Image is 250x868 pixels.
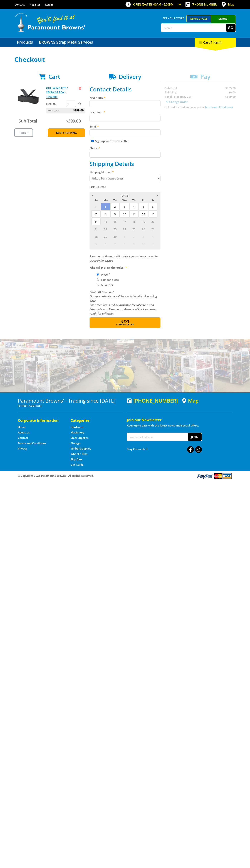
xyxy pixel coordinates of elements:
[71,436,88,440] a: Go to the Steel Supplies page
[90,175,160,182] select: Please select a shipping method.
[110,233,120,240] span: 30
[100,271,111,278] label: Myself
[139,203,148,210] span: 5
[120,218,129,225] span: 17
[71,441,80,445] a: Go to the Storage page
[36,38,96,47] a: Go to the BROWNS Scrap Metal Services page
[139,233,148,240] span: 3
[91,225,101,233] span: 21
[90,151,160,158] input: Please enter your telephone number.
[66,118,81,124] span: $399.00
[148,225,157,233] span: 27
[91,240,101,248] span: 5
[90,95,160,100] label: First name
[14,128,33,137] a: Print
[148,240,157,248] span: 11
[14,473,236,479] div: ® Copyright 2025 Paramount Browns'. All Rights Reserved.
[120,233,129,240] span: 1
[14,56,236,63] h1: Checkout
[110,240,120,248] span: 7
[100,277,120,283] label: Someone Else
[148,203,157,210] span: 6
[161,15,186,21] span: Set your store
[71,452,87,456] a: Go to the Wheelie Bins page
[110,203,120,210] span: 2
[71,418,116,423] h5: Categories
[90,265,160,270] label: Who will pick up the order?
[127,423,232,428] p: Keep up to date with the latest news and special offers.
[91,203,101,210] span: 31
[119,73,141,80] span: Delivery
[90,185,160,189] label: Pick Up Date
[129,198,138,203] span: Th
[120,225,129,233] span: 24
[14,3,25,6] a: Go to the Contact page
[127,433,188,441] input: Your email address
[101,198,110,203] span: Mo
[18,86,39,107] img: GULLWING UTE / STORAGE BOX - 1760MM
[151,3,174,6] span: 8:00am - 5:00pm
[148,218,157,225] span: 20
[120,210,129,218] span: 10
[139,225,148,233] span: 26
[90,86,160,93] h2: Contact Details
[91,198,101,203] span: Su
[18,418,63,423] h5: Corporate Information
[133,3,174,6] span: OPEN [DATE]
[188,433,202,441] button: Join
[129,210,138,218] span: 11
[90,170,160,174] label: Shipping Method
[101,233,110,240] span: 29
[73,108,84,113] span: $399.00
[79,86,81,90] a: Remove from cart
[90,110,160,114] label: Last name
[45,3,53,6] a: Log in
[101,240,110,248] span: 6
[18,403,123,408] p: [STREET_ADDRESS]
[129,203,138,210] span: 4
[90,124,160,129] label: Email
[97,273,99,276] input: Please select who will pick up the order.
[90,115,160,121] input: Please enter your last name.
[97,278,99,281] input: Please select who will pick up the order.
[18,431,30,434] a: Go to the About Us page
[90,290,157,315] em: Photo ID Required. Non-preorder items will be available after 5 working days Pre-order items will...
[101,203,110,210] span: 1
[110,210,120,218] span: 9
[18,425,26,429] a: Go to the Home page
[139,198,148,203] span: Fr
[71,447,91,450] a: Go to the Timber Supplies page
[90,160,160,167] h2: Shipping Details
[120,240,129,248] span: 8
[195,38,236,47] div: Cart
[30,3,40,6] a: Go to the registration page
[71,457,82,461] a: Go to the Skip Bins page
[121,194,129,197] span: [DATE]
[110,198,120,203] span: Tu
[120,203,129,210] span: 3
[48,128,85,137] a: Keep Shopping
[97,284,99,286] input: Please select who will pick up the order.
[48,73,60,80] span: Cart
[18,398,123,403] h3: Paramount Browns' - Trading since [DATE]
[71,431,84,434] a: Go to the Machinery page
[46,102,65,106] p: $399.00
[14,13,86,32] img: Paramount Browns'
[90,146,160,150] label: Phone
[91,210,101,218] span: 7
[129,225,138,233] span: 25
[110,218,120,225] span: 16
[210,40,221,44] span: (1 item)
[71,425,83,429] a: Go to the Hardware page
[101,218,110,225] span: 15
[226,24,236,32] button: Go
[129,233,138,240] span: 2
[139,240,148,248] span: 10
[90,317,160,328] button: Next Confirm order
[139,218,148,225] span: 19
[91,233,101,240] span: 28
[97,323,153,326] span: Confirm order
[46,86,68,99] a: GULLWING UTE / STORAGE BOX - 1760MM
[90,129,160,136] input: Please enter your email address.
[129,218,138,225] span: 18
